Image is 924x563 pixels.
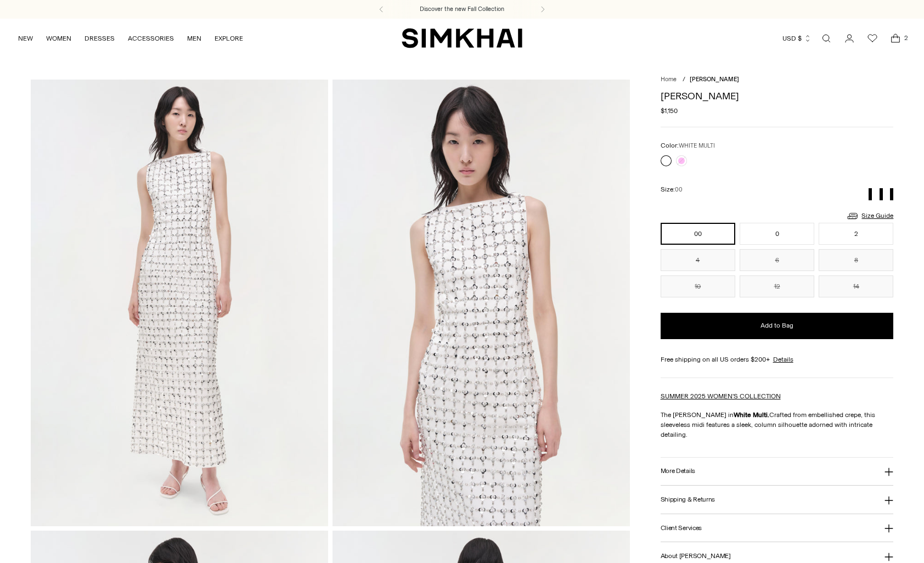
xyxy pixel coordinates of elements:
[740,275,814,297] button: 12
[683,75,685,85] div: /
[901,33,911,43] span: 2
[661,392,781,400] a: SUMMER 2025 WOMEN'S COLLECTION
[819,275,893,297] button: 14
[46,26,71,50] a: WOMEN
[884,27,906,49] a: Open cart modal
[740,249,814,271] button: 6
[661,184,683,195] label: Size:
[838,27,860,49] a: Go to the account page
[187,26,201,50] a: MEN
[819,223,893,245] button: 2
[31,80,328,526] img: Claudia Dress
[734,411,769,419] strong: White Multi.
[661,410,894,440] p: The [PERSON_NAME] in Crafted from embellished crepe, this sleeveless midi features a sleek, colum...
[661,496,715,503] h3: Shipping & Returns
[661,468,695,475] h3: More Details
[675,186,683,193] span: 00
[661,249,735,271] button: 4
[661,525,702,532] h3: Client Services
[661,553,731,560] h3: About [PERSON_NAME]
[846,209,893,223] a: Size Guide
[402,27,522,49] a: SIMKHAI
[661,76,677,83] a: Home
[420,5,504,14] a: Discover the new Fall Collection
[661,458,894,486] button: More Details
[661,486,894,514] button: Shipping & Returns
[333,80,630,526] img: Claudia Dress
[690,76,739,83] span: [PERSON_NAME]
[661,140,715,151] label: Color:
[215,26,243,50] a: EXPLORE
[661,91,894,101] h1: [PERSON_NAME]
[84,26,115,50] a: DRESSES
[773,354,793,364] a: Details
[815,27,837,49] a: Open search modal
[782,26,812,50] button: USD $
[661,106,678,116] span: $1,150
[661,313,894,339] button: Add to Bag
[740,223,814,245] button: 0
[661,354,894,364] div: Free shipping on all US orders $200+
[128,26,174,50] a: ACCESSORIES
[819,249,893,271] button: 8
[661,514,894,542] button: Client Services
[679,142,715,149] span: WHITE MULTI
[661,223,735,245] button: 00
[661,75,894,85] nav: breadcrumbs
[760,321,793,330] span: Add to Bag
[861,27,883,49] a: Wishlist
[661,275,735,297] button: 10
[18,26,33,50] a: NEW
